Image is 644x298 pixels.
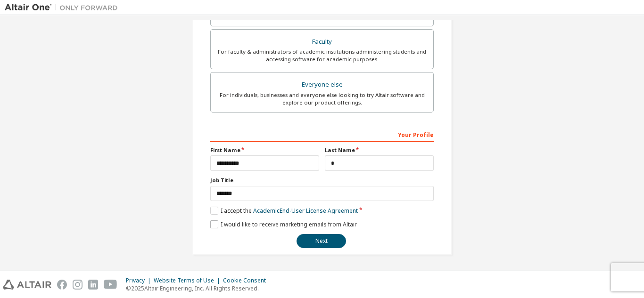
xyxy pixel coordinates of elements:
[126,277,154,284] div: Privacy
[223,277,272,284] div: Cookie Consent
[210,146,319,154] label: First Name
[216,48,428,63] div: For faculty & administrators of academic institutions administering students and accessing softwa...
[253,207,358,215] a: Academic End-User License Agreement
[210,207,358,215] label: I accept the
[216,78,428,91] div: Everyone else
[210,127,434,142] div: Your Profile
[104,280,117,290] img: youtube.svg
[325,146,434,154] label: Last Name
[154,277,223,284] div: Website Terms of Use
[88,280,98,290] img: linkedin.svg
[216,91,428,106] div: For individuals, businesses and everyone else looking to try Altair software and explore our prod...
[210,220,357,228] label: I would like to receive marketing emails from Altair
[216,35,428,48] div: Faculty
[210,177,434,184] label: Job Title
[297,234,346,248] button: Next
[126,284,272,292] p: © 2025 Altair Engineering, Inc. All Rights Reserved.
[3,280,51,290] img: altair_logo.svg
[73,280,83,290] img: instagram.svg
[5,3,123,12] img: Altair One
[57,280,67,290] img: facebook.svg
